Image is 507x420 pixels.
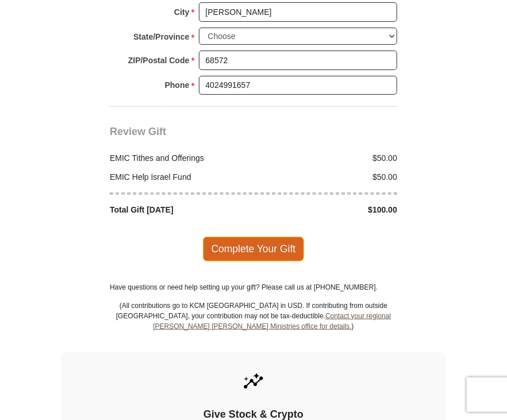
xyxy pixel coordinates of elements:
[104,204,254,216] div: Total Gift [DATE]
[165,77,190,93] strong: Phone
[153,312,391,330] a: Contact your regional [PERSON_NAME] [PERSON_NAME] Ministries office for details.
[253,204,404,216] div: $100.00
[110,126,166,137] span: Review Gift
[241,369,266,394] img: give-by-stock.svg
[203,237,305,261] span: Complete Your Gift
[253,152,404,164] div: $50.00
[128,52,190,68] strong: ZIP/Postal Code
[133,29,189,45] strong: State/Province
[110,282,397,292] p: Have questions or need help setting up your gift? Please call us at [PHONE_NUMBER].
[174,4,189,20] strong: City
[104,171,254,183] div: EMIC Help Israel Fund
[116,300,391,352] p: (All contributions go to KCM [GEOGRAPHIC_DATA] in USD. If contributing from outside [GEOGRAPHIC_D...
[253,171,404,183] div: $50.00
[104,152,254,164] div: EMIC Tithes and Offerings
